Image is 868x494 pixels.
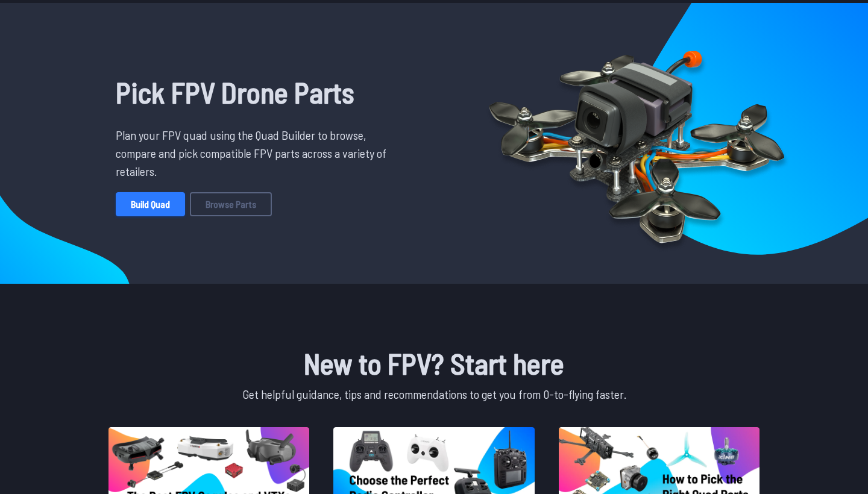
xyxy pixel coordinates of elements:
[116,70,395,114] h1: Pick FPV Drone Parts
[116,126,395,180] p: Plan your FPV quad using the Quad Builder to browse, compare and pick compatible FPV parts across...
[463,23,810,264] img: Quadcopter
[116,192,185,216] a: Build Quad
[106,342,762,385] h1: New to FPV? Start here
[106,385,762,403] p: Get helpful guidance, tips and recommendations to get you from 0-to-flying faster.
[190,192,272,216] a: Browse Parts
